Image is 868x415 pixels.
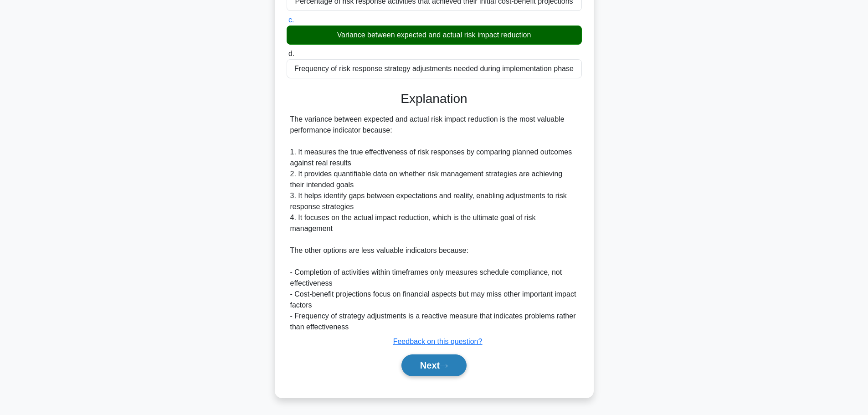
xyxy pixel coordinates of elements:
h3: Explanation [292,91,576,107]
span: c. [288,16,294,24]
span: d. [288,50,294,57]
div: Frequency of risk response strategy adjustments needed during implementation phase [287,59,582,78]
a: Feedback on this question? [393,338,483,345]
div: Variance between expected and actual risk impact reduction [287,26,582,45]
button: Next [401,354,467,376]
div: The variance between expected and actual risk impact reduction is the most valuable performance i... [290,114,578,333]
